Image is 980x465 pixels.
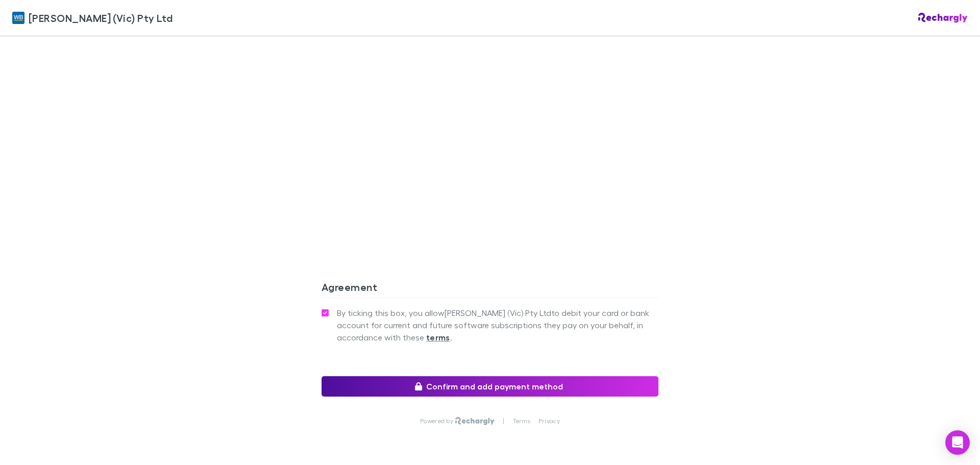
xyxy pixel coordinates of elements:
a: Privacy [538,417,560,425]
strong: terms [426,332,450,342]
span: [PERSON_NAME] (Vic) Pty Ltd [29,10,173,26]
img: Rechargly Logo [455,417,495,425]
a: Terms [513,417,530,425]
h3: Agreement [322,281,658,297]
img: William Buck (Vic) Pty Ltd's Logo [12,12,24,24]
span: By ticking this box, you allow [PERSON_NAME] (Vic) Pty Ltd to debit your card or bank account for... [337,307,658,344]
img: Rechargly Logo [918,13,968,23]
div: Open Intercom Messenger [945,430,970,455]
button: Confirm and add payment method [322,376,658,397]
p: Powered by [420,417,455,425]
p: | [503,417,504,425]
